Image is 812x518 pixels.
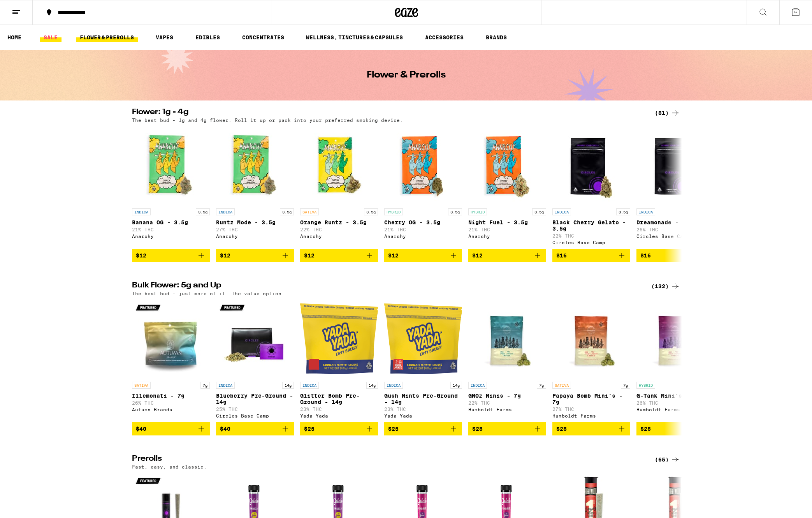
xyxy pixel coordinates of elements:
p: 3.5g [448,208,462,215]
span: $28 [472,426,483,432]
p: Papaya Bomb Mini's - 7g [552,393,630,405]
img: Humboldt Farms - GMOz Minis - 7g [468,300,546,378]
p: 3.5g [280,208,294,215]
p: 14g [366,382,378,389]
button: Add to bag [468,422,546,435]
div: Humboldt Farms [552,413,630,418]
p: Runtz Mode - 3.5g [216,219,294,226]
a: ACCESSORIES [421,33,468,42]
p: HYBRID [636,382,655,389]
a: VAPES [152,33,177,42]
h1: Flower & Prerolls [367,70,446,80]
p: Glitter Bomb Pre-Ground - 14g [300,393,378,405]
h2: Prerolls [132,455,642,464]
p: INDICA [216,382,235,389]
button: Add to bag [216,422,294,435]
a: Open page for Runtz Mode - 3.5g from Anarchy [216,127,294,249]
div: Anarchy [300,234,378,239]
button: Add to bag [636,249,714,262]
span: $12 [136,252,146,259]
span: Hi. Need any help? [5,5,56,12]
img: Anarchy - Banana OG - 3.5g [132,127,210,204]
p: 3.5g [364,208,378,215]
p: 23% THC [300,407,378,412]
p: 27% THC [216,227,294,232]
p: SATIVA [300,208,319,215]
p: Banana OG - 3.5g [132,219,210,226]
a: (65) [655,455,680,464]
span: $16 [640,252,651,259]
p: Night Fuel - 3.5g [468,219,546,226]
a: EDIBLES [192,33,224,42]
div: Circles Base Camp [552,240,630,245]
img: Yada Yada - Gush Mints Pre-Ground - 14g [384,300,462,378]
img: Humboldt Farms - Papaya Bomb Mini's - 7g [552,300,630,378]
button: Add to bag [216,249,294,262]
div: Autumn Brands [132,407,210,412]
span: $12 [304,252,315,259]
p: The best bud - just more of it. The value option. [132,291,285,296]
a: Open page for Night Fuel - 3.5g from Anarchy [468,127,546,249]
a: Open page for GMOz Minis - 7g from Humboldt Farms [468,300,546,422]
span: $16 [556,252,567,259]
p: G-Tank Mini's - 7g [636,393,714,399]
p: Dreamonade - 3.5g [636,219,714,226]
p: 22% THC [300,227,378,232]
img: Anarchy - Cherry OG - 3.5g [384,127,462,204]
p: 7g [200,382,210,389]
p: INDICA [216,208,235,215]
p: 3.5g [196,208,210,215]
p: 27% THC [552,407,630,412]
p: INDICA [132,208,151,215]
button: Add to bag [552,422,630,435]
span: $28 [640,426,651,432]
div: Yada Yada [300,413,378,418]
p: GMOz Minis - 7g [468,393,546,399]
p: 3.5g [616,208,630,215]
a: HOME [4,33,25,42]
p: 22% THC [552,233,630,238]
a: FLOWER & PREROLLS [76,33,138,42]
p: INDICA [468,382,487,389]
button: Add to bag [300,249,378,262]
a: (132) [651,282,680,291]
img: Anarchy - Orange Runtz - 3.5g [300,127,378,204]
span: $12 [472,252,483,259]
p: Fast, easy, and classic. [132,464,207,469]
p: 21% THC [468,227,546,232]
p: HYBRID [384,208,403,215]
span: $12 [388,252,399,259]
p: Black Cherry Gelato - 3.5g [552,219,630,232]
p: Illemonati - 7g [132,393,210,399]
div: Circles Base Camp [636,234,714,239]
span: $25 [388,426,399,432]
p: 21% THC [132,227,210,232]
p: INDICA [384,382,403,389]
a: Open page for Blueberry Pre-Ground - 14g from Circles Base Camp [216,300,294,422]
p: 7g [621,382,630,389]
img: Anarchy - Night Fuel - 3.5g [468,127,546,204]
a: SALE [40,33,62,42]
a: Open page for Banana OG - 3.5g from Anarchy [132,127,210,249]
img: Circles Base Camp - Dreamonade - 3.5g [636,127,714,204]
button: Add to bag [384,249,462,262]
p: SATIVA [132,382,151,389]
span: $28 [556,426,567,432]
p: 25% THC [216,407,294,412]
p: 26% THC [132,400,210,405]
p: 22% THC [468,400,546,405]
div: Anarchy [132,234,210,239]
p: Blueberry Pre-Ground - 14g [216,393,294,405]
p: 3.5g [532,208,546,215]
button: Add to bag [132,249,210,262]
div: Yada Yada [384,413,462,418]
button: Add to bag [552,249,630,262]
p: HYBRID [468,208,487,215]
a: CONCENTRATES [238,33,288,42]
button: Add to bag [468,249,546,262]
a: BRANDS [482,33,511,42]
p: Cherry OG - 3.5g [384,219,462,226]
a: Open page for Glitter Bomb Pre-Ground - 14g from Yada Yada [300,300,378,422]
